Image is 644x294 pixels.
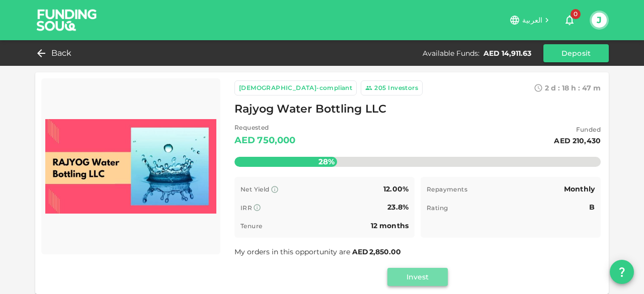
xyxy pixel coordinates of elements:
span: AED [352,247,368,256]
button: 0 [559,10,580,30]
div: Investors [388,83,418,93]
span: Back [51,46,72,60]
button: Invest [387,268,448,286]
span: 47 [582,83,591,92]
div: 205 [374,83,386,93]
span: 12.00% [383,184,409,193]
span: Rajyog Water Bottling LLC [234,100,386,119]
span: Funded [554,125,601,135]
div: Available Funds : [423,48,479,58]
span: h : [571,83,580,92]
button: Deposit [543,44,609,62]
span: 0 [571,9,581,19]
span: Tenure [240,222,262,230]
span: Requested [234,123,296,133]
span: Monthly [564,184,595,193]
span: Net Yield [240,185,270,193]
span: العربية [522,16,542,25]
span: B [589,203,595,212]
span: My orders in this opportunity are [234,247,402,256]
button: question [610,260,634,284]
span: Repayments [427,185,467,193]
button: J [592,13,607,28]
span: d : [551,83,560,92]
img: Marketplace Logo [45,82,216,250]
span: m [593,83,601,92]
span: 23.8% [387,203,409,212]
span: IRR [240,204,252,212]
div: [DEMOGRAPHIC_DATA]-compliant [239,83,352,93]
span: 2 [545,83,549,92]
span: Rating [427,204,448,212]
span: 12 months [371,221,409,230]
span: 2,850.00 [369,247,401,256]
span: 18 [562,83,569,92]
div: AED 14,911.63 [484,48,531,58]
